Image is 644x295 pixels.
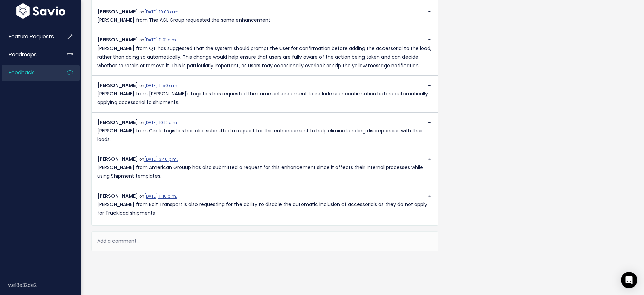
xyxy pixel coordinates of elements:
span: [PERSON_NAME] [97,192,138,199]
div: Add a comment... [91,231,438,251]
a: Feature Requests [2,29,56,44]
span: Feedback [9,69,34,76]
span: [PERSON_NAME] [97,8,138,15]
span: on [139,193,177,199]
p: [PERSON_NAME] from Bolt Transport is also requesting for the ability to disable the automatic inc... [97,200,433,217]
a: [DATE] 11:10 a.m. [144,193,177,199]
a: [DATE] 11:01 a.m. [144,37,177,43]
span: on [139,120,178,125]
span: on [139,9,180,15]
div: Open Intercom Messenger [621,272,637,288]
a: [DATE] 10:12 a.m. [144,120,178,125]
span: Roadmaps [9,51,37,58]
span: on [139,37,177,43]
span: [PERSON_NAME] [97,155,138,162]
p: [PERSON_NAME] from Circle Logistics has also submitted a request for this enhancement to help eli... [97,127,433,144]
span: Feature Requests [9,33,54,40]
img: logo-white.9d6f32f41409.svg [15,3,67,19]
a: [DATE] 3:46 p.m. [144,156,178,162]
div: v.e18e32de2 [8,276,81,294]
a: [DATE] 11:50 a.m. [144,83,179,88]
span: [PERSON_NAME] [97,119,138,126]
a: Roadmaps [2,47,56,62]
span: [PERSON_NAME] [97,36,138,43]
span: on [139,156,178,162]
a: Feedback [2,65,56,80]
p: [PERSON_NAME] from QT has suggested that the system should prompt the user for confirmation befor... [97,44,433,70]
a: [DATE] 10:03 a.m. [144,9,180,15]
p: [PERSON_NAME] from American Grouup has also submitted a request for this enhancement since it aff... [97,163,433,180]
span: on [139,83,179,88]
p: [PERSON_NAME] from The AGL Group requested the same enhancement [97,16,433,24]
span: [PERSON_NAME] [97,82,138,89]
p: [PERSON_NAME] from [PERSON_NAME]'s Logistics has requested the same enhancement to include user c... [97,90,433,107]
